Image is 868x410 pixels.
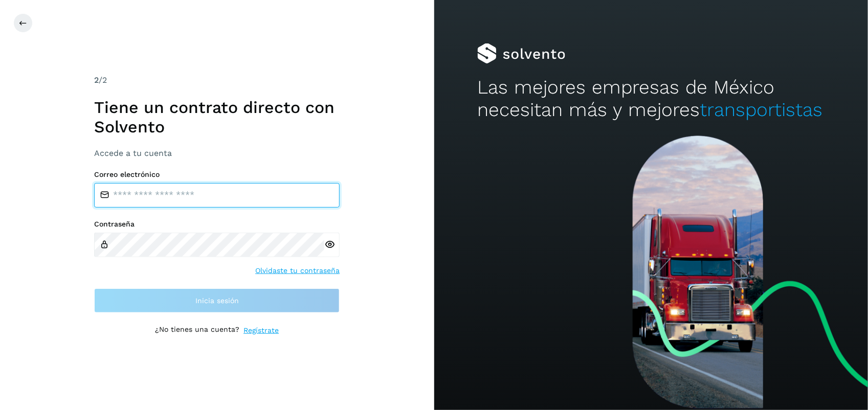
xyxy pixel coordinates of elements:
span: Inicia sesión [195,297,239,304]
a: Regístrate [243,325,279,336]
div: /2 [94,74,340,86]
p: ¿No tienes una cuenta? [155,325,239,336]
h3: Accede a tu cuenta [94,148,340,158]
h2: Las mejores empresas de México necesitan más y mejores [477,76,825,122]
a: Olvidaste tu contraseña [255,265,340,276]
span: transportistas [700,99,822,121]
button: Inicia sesión [94,288,340,313]
label: Contraseña [94,220,340,229]
label: Correo electrónico [94,170,340,179]
h1: Tiene un contrato directo con Solvento [94,98,340,137]
span: 2 [94,75,99,85]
